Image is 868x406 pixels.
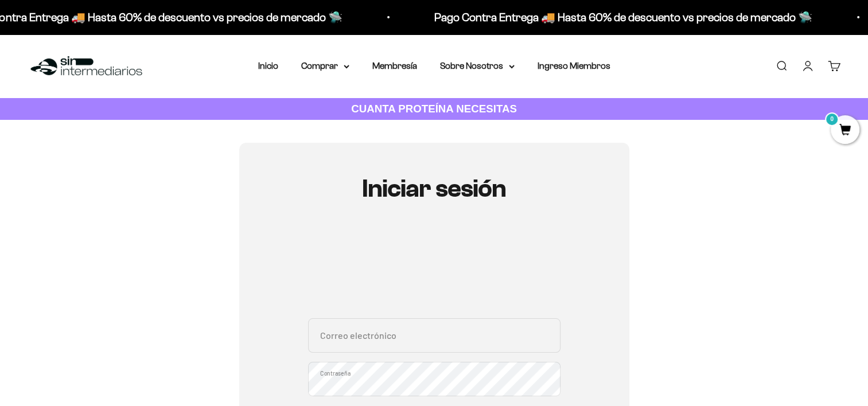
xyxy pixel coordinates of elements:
[301,58,349,73] summary: Comprar
[258,61,278,71] a: Inicio
[351,103,517,115] strong: CUANTA PROTEÍNA NECESITAS
[434,8,812,26] p: Pago Contra Entrega 🚚 Hasta 60% de descuento vs precios de mercado 🛸
[308,175,560,202] h1: Iniciar sesión
[308,236,560,304] iframe: Social Login Buttons
[831,124,859,137] a: 0
[538,61,610,71] a: Ingreso Miembros
[825,112,839,126] mark: 0
[372,61,417,71] a: Membresía
[440,58,515,73] summary: Sobre Nosotros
